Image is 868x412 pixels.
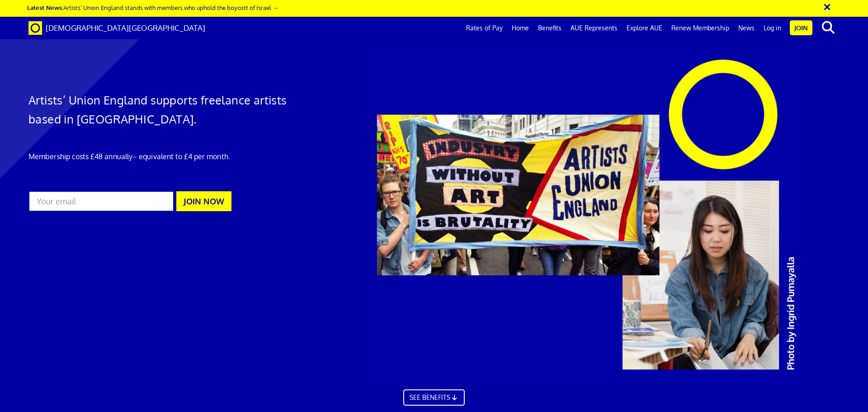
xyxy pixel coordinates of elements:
a: Renew Membership [667,17,734,39]
h1: Artists’ Union England supports freelance artists based in [GEOGRAPHIC_DATA]. [28,90,290,128]
a: Brand [DEMOGRAPHIC_DATA][GEOGRAPHIC_DATA] [22,17,212,39]
input: Your email [28,191,174,212]
a: Explore AUE [622,17,667,39]
a: SEE BENEFITS [403,389,465,406]
a: Home [507,17,533,39]
button: JOIN NOW [176,191,231,211]
a: Log in [759,17,786,39]
a: AUE Represents [566,17,622,39]
a: Join [790,20,812,35]
p: Membership costs £48 annually – equivalent to £4 per month. [28,151,290,162]
a: Rates of Pay [462,17,507,39]
span: [DEMOGRAPHIC_DATA][GEOGRAPHIC_DATA] [46,23,205,33]
a: Benefits [533,17,566,39]
a: News [734,17,759,39]
strong: Latest News: [27,4,63,11]
a: Latest News:Artists’ Union England stands with members who uphold the boycott of Israel → [27,4,278,11]
button: search [814,18,842,37]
